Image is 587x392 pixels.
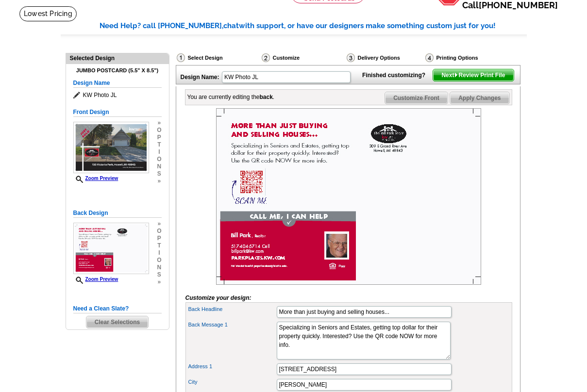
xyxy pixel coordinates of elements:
span: s [157,170,161,178]
span: » [157,278,161,286]
span: t [157,141,161,148]
span: » [157,119,161,127]
span: o [157,228,161,235]
span: o [157,257,161,264]
h5: Back Design [73,209,162,218]
textarea: Specializing in Seniors and Estates, getting top dollar for their property quickly. Interested? U... [277,322,451,359]
span: n [157,264,161,271]
div: Need Help? call [PHONE_NUMBER], with support, or have our designers make something custom just fo... [100,20,527,32]
img: Select Design [177,53,185,62]
div: You are currently editing the . [187,93,275,101]
span: » [157,220,161,228]
h4: Jumbo Postcard (5.5" x 8.5") [73,67,162,74]
strong: Finished customizing? [362,72,431,79]
span: s [157,271,161,278]
img: Customize [262,53,270,62]
img: Delivery Options [347,53,355,62]
span: o [157,156,161,163]
div: Selected Design [66,53,169,63]
label: Address 1 [188,362,276,371]
i: Customize your design: [185,294,252,301]
a: Zoom Preview [73,176,118,181]
label: Back Message 1 [188,321,276,329]
label: Back Headline [188,305,276,313]
div: Delivery Options [346,53,424,63]
div: Customize [261,53,346,65]
div: Select Design [176,53,261,65]
span: p [157,134,161,141]
span: p [157,235,161,242]
span: t [157,242,161,249]
h5: Front Design [73,108,162,117]
span: n [157,163,161,170]
label: City [188,378,276,386]
img: Printing Options & Summary [425,53,434,62]
h5: Design Name [73,79,162,88]
span: Customize Front [385,92,448,104]
span: Clear Selections [86,316,148,328]
div: Printing Options [424,53,511,63]
img: Z18906856_00001_2.jpg [216,108,481,285]
span: Apply Changes [450,92,509,104]
span: i [157,249,161,257]
img: Z18906856_00001_1.jpg [73,122,149,173]
img: button-next-arrow-white.png [454,73,458,77]
b: back [260,94,273,100]
span: Next Review Print File [433,69,513,81]
img: Z18906856_00001_2.jpg [73,223,149,274]
h5: Need a Clean Slate? [73,304,162,313]
span: » [157,178,161,185]
a: Zoom Preview [73,277,118,282]
span: i [157,148,161,156]
span: KW Photo JL [73,90,162,100]
strong: Design Name: [181,74,219,81]
span: chat [223,21,239,30]
span: o [157,127,161,134]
